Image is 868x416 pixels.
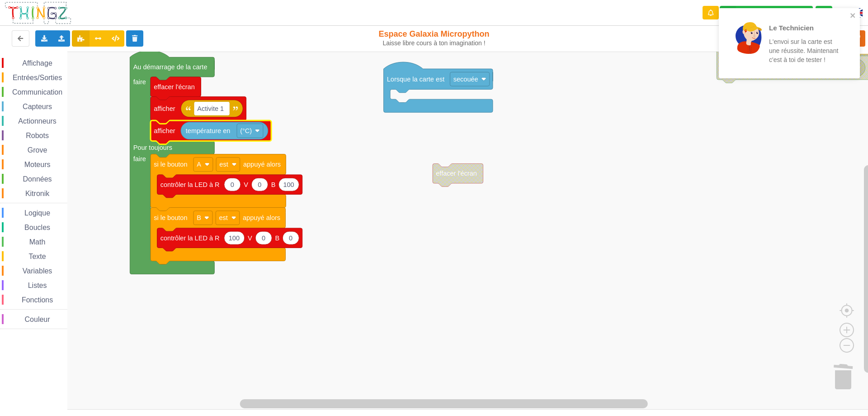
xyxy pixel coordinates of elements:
[24,132,50,139] span: Robots
[28,238,47,246] span: Math
[21,59,53,67] span: Affichage
[769,37,840,64] p: L'envoi sur la carte est une réussite. Maintenant c'est à toi de tester !
[229,234,240,242] text: 100
[24,190,51,197] span: Kitronik
[154,105,175,112] text: afficher
[243,161,281,168] text: appuyé alors
[21,267,54,275] span: Variables
[240,127,252,134] text: (°C)
[21,103,53,110] span: Capteurs
[244,181,248,188] text: V
[186,127,230,134] text: température en
[23,161,52,168] span: Moteurs
[720,6,813,20] div: Ta base fonctionne bien !
[219,214,227,221] text: est
[850,12,856,20] button: close
[11,88,64,96] span: Communication
[133,155,146,163] text: faire
[133,78,146,86] text: faire
[219,161,228,168] text: est
[436,170,476,177] text: effacer l'écran
[26,146,49,154] span: Grove
[248,234,252,242] text: V
[243,214,280,221] text: appuyé alors
[275,234,280,242] text: B
[283,181,294,188] text: 100
[359,39,510,47] div: Laisse libre cours à ton imagination !
[27,253,47,260] span: Texte
[769,23,840,33] p: Le Technicien
[271,181,276,188] text: B
[197,214,201,221] text: B
[262,234,265,242] text: 0
[23,224,52,231] span: Boucles
[197,105,224,112] text: Activite 1
[154,83,194,91] text: effacer l'écran
[22,175,53,183] span: Données
[387,76,445,83] text: Lorsque la carte est
[160,181,220,188] text: contrôler la LED à R
[24,316,52,323] span: Couleur
[11,74,63,81] span: Entrées/Sorties
[289,234,292,242] text: 0
[258,181,261,188] text: 0
[20,296,54,304] span: Fonctions
[154,214,187,221] text: si le bouton
[133,63,208,71] text: Au démarrage de la carte
[154,127,175,134] text: afficher
[231,181,234,188] text: 0
[359,29,510,47] div: Espace Galaxia Micropython
[154,161,187,168] text: si le bouton
[17,117,58,125] span: Actionneurs
[197,161,201,168] text: A
[453,76,478,83] text: secouée
[133,144,172,151] text: Pour toujours
[160,234,220,242] text: contrôler la LED à R
[23,209,52,217] span: Logique
[27,282,48,289] span: Listes
[4,1,72,25] img: thingz_logo.png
